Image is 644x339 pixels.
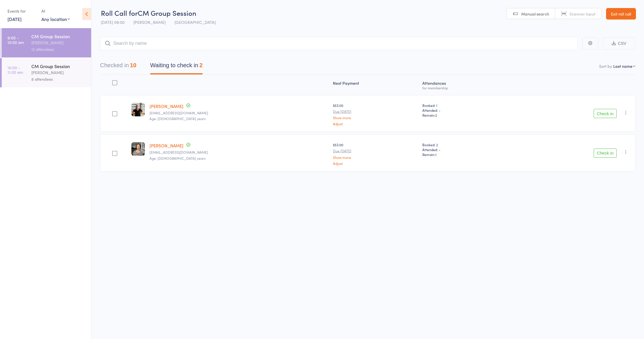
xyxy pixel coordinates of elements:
[331,77,420,93] div: Next Payment
[2,58,91,87] a: 10:00 -11:00 amCM Group Session[PERSON_NAME]8 attendees
[422,147,505,152] span: Attended: -
[31,46,86,53] div: 12 attendees
[199,62,202,68] div: 2
[149,150,328,154] small: emily_tse2003@yahoo.com
[31,33,86,39] div: CM Group Session
[435,152,436,157] span: 1
[422,103,505,108] span: Booked: 1
[2,28,91,57] a: 9:00 -10:00 amCM Group Session[PERSON_NAME]12 attendees
[333,103,417,126] div: $53.00
[131,142,145,156] img: image1730062380.png
[435,113,437,118] span: 2
[101,8,138,18] span: Roll Call for
[138,8,196,18] span: CM Group Session
[133,19,166,25] span: [PERSON_NAME]
[333,122,417,126] a: Adjust
[606,8,636,20] a: Exit roll call
[41,16,70,22] div: Any location
[7,65,23,74] time: 10:00 - 11:00 am
[31,39,86,46] div: [PERSON_NAME]
[131,103,145,116] img: image1730516378.png
[333,142,417,165] div: $53.00
[100,59,136,74] button: Checked in10
[594,109,617,118] button: Check in
[31,69,86,76] div: [PERSON_NAME]
[422,142,505,147] span: Booked: 2
[422,113,505,118] span: Remain:
[7,16,22,22] a: [DATE]
[149,156,206,161] span: Age: [DEMOGRAPHIC_DATA] years
[333,109,417,113] small: Due [DATE]
[333,149,417,153] small: Due [DATE]
[175,19,216,25] span: [GEOGRAPHIC_DATA]
[130,62,136,68] div: 10
[101,19,124,25] span: [DATE] 09:00
[420,77,507,93] div: Atten­dances
[599,63,612,69] label: Sort by
[333,116,417,120] a: Show more
[31,76,86,82] div: 8 attendees
[521,11,549,17] span: Manual search
[613,63,632,69] div: Last name
[594,149,617,158] button: Check in
[333,161,417,165] a: Adjust
[422,108,505,113] span: Attended: -
[422,152,505,157] span: Remain:
[100,37,578,50] input: Search by name
[7,35,24,45] time: 9:00 - 10:00 am
[149,111,328,115] small: aislingmcmorrow@hotmail.com
[333,155,417,159] a: Show more
[570,11,595,17] span: Scanner input
[149,142,183,149] a: [PERSON_NAME]
[41,6,70,16] div: At
[149,116,206,121] span: Age: [DEMOGRAPHIC_DATA] years
[422,86,505,90] div: for membership
[603,37,635,50] button: CSV
[31,63,86,69] div: CM Group Session
[7,6,36,16] div: Events for
[150,59,202,74] button: Waiting to check in2
[149,103,183,109] a: [PERSON_NAME]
